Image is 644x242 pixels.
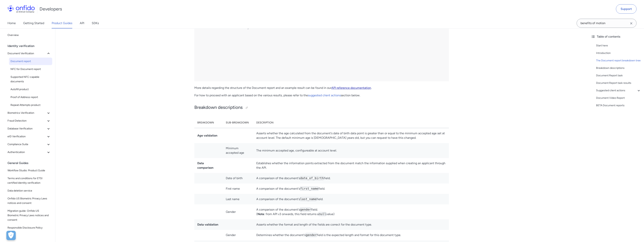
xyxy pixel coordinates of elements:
a: NFC for Document report [9,65,52,73]
strong: Data comparison [197,161,213,169]
a: Product Guides [52,18,72,28]
button: Compliance Suite [6,141,52,148]
a: The Document report breakdown tree [596,58,641,63]
a: Onfido US Biometric Privacy Laws notices and consent [6,195,52,207]
span: Data deletion service [7,189,51,193]
button: eID Verification [6,133,52,140]
a: Repeat Attempts product [9,101,52,109]
a: Proof of Address report [9,94,52,101]
td: Asserts whether the format and length of the fields are correct for the document type. [253,219,449,230]
a: Overview [6,31,52,39]
a: API reference documentation [331,86,371,90]
span: Fraud Detection [7,119,46,123]
a: BETA Document reports [596,103,641,108]
a: Suggested client actions [596,88,641,93]
img: Onfido Logo [7,5,35,13]
button: Biometrics Verification [6,109,52,117]
span: Repeat Attempts product [10,103,51,107]
input: Onfido search input field [577,19,637,28]
code: gender [306,233,317,237]
a: Document Video Report [596,96,641,100]
code: gender [300,208,311,212]
span: Supported NFC-capable documents [10,75,51,84]
span: Terms and conditions for ETSI certified identity verification [7,176,51,185]
td: Gender [223,230,253,240]
strong: Data validation [197,223,218,226]
code: date_of_birth [300,176,324,180]
span: Responsible Disclosure Policy [7,226,51,230]
div: Identity verification [7,42,54,50]
span: Proof of Address report [10,95,51,99]
td: Asserts whether the age calculated from the document's date of birth data point is greater than o... [253,128,449,143]
div: Table of contents [591,34,641,39]
p: More details regarding the structure of the Document report and an example result can be found in... [194,86,449,90]
a: Workflow Studio: Product Guide [6,167,52,174]
a: Support [616,4,637,14]
td: The minimum accepted age, configureable at account level. [253,143,449,158]
div: General Guides [7,159,54,167]
div: Cookie Preferences [6,231,16,240]
strong: Note [257,212,264,216]
h1: Developers [40,6,62,12]
button: Authentication [6,148,52,156]
td: Establishes whether the information points extracted from the document match the information supp... [253,158,449,173]
a: Getting Started [23,18,44,28]
span: NFC for Document report [10,67,51,71]
span: Workflow Studio: Product Guide [7,168,51,173]
a: Document report [9,58,52,65]
td: A comparison of the document's field. [253,194,449,204]
a: SDKs [92,18,99,28]
a: Document Report task [596,73,641,78]
button: Database Verification [6,125,52,132]
span: Compliance Suite [7,142,46,147]
span: Overview [7,33,51,37]
a: Autofill product [9,86,52,93]
a: Home [7,18,16,28]
td: Determines whether the document's field is the expected length and format for this document type. [253,230,449,240]
span: eID Verification [7,134,46,139]
a: Document Report task results [596,81,641,85]
td: Minimum accepted age [223,143,253,158]
code: last_name [300,197,317,201]
button: Fraud Detection [6,117,52,125]
a: Supported NFC-capable documents [9,73,52,85]
button: Document Verification [6,50,52,57]
a: Breakdown descriptions [596,66,641,70]
td: First name [223,183,253,194]
svg: Clear search field button [629,21,634,26]
a: API [80,18,84,28]
a: Introduction [596,51,641,55]
a: Responsible Disclosure Policy [6,224,52,232]
td: A comparison of the document's field. ( : from API v3 onwards, this field returns a value) [253,204,449,219]
a: Start here [596,43,641,48]
span: Autofill product [10,87,51,92]
h2: Breakdown descriptions [194,104,449,111]
td: Date of birth [223,173,253,183]
a: Terms and conditions for ETSI certified identity verification [6,175,52,187]
a: Data deletion service [6,187,52,194]
a: Migration guide: Onfido US Biometric Privacy Laws notices and consent [6,207,52,224]
span: Biometrics Verification [7,111,46,115]
th: Sub-breakdown [223,117,253,128]
td: A comparison of the document's field. [253,183,449,194]
span: Authentication [7,150,46,154]
th: Breakdown [194,117,223,128]
p: For how to proceed with an applicant based on the various results, please refer to the section be... [194,93,449,98]
span: Document report [10,59,51,64]
td: A comparison of the document's field. [253,173,449,183]
span: Migration guide: Onfido US Biometric Privacy Laws notices and consent [7,209,51,222]
code: first_name [300,187,318,191]
button: Open Preferences [6,231,16,240]
a: suggested client actions [308,94,341,97]
td: Gender [223,204,253,219]
td: Last name [223,194,253,204]
code: null [319,212,326,216]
